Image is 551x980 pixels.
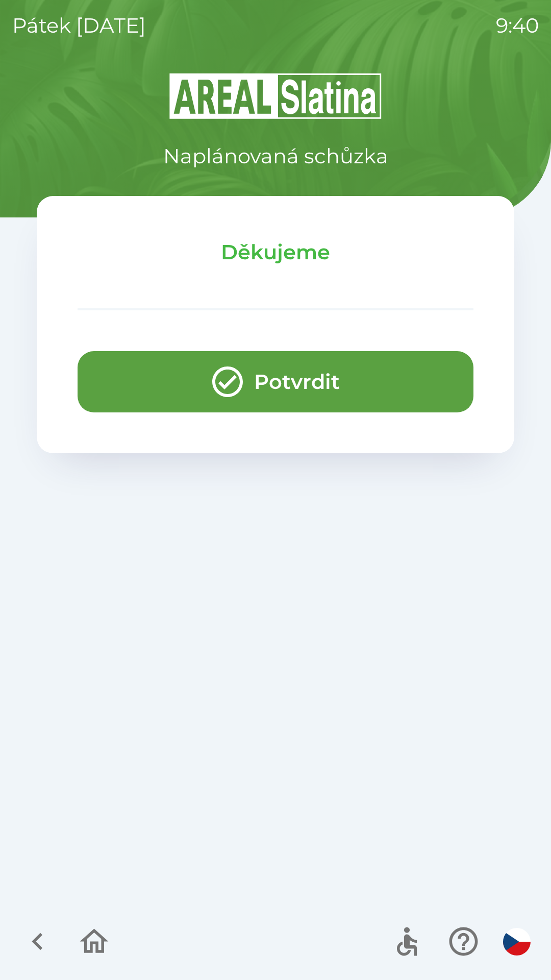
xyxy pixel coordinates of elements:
[78,237,473,267] p: Děkujeme
[78,351,473,412] button: Potvrdit
[163,141,388,171] p: Naplánovaná schůzka
[12,10,146,41] p: pátek [DATE]
[503,928,531,955] img: cs flag
[37,71,514,120] img: Logo
[496,10,539,41] p: 9:40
